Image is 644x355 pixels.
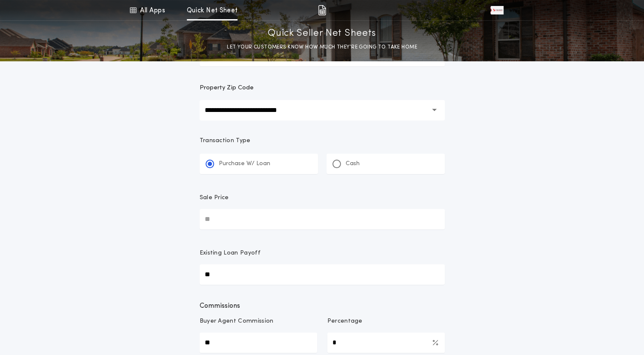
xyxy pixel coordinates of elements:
img: vs-icon [490,6,504,14]
span: Commissions [200,301,445,311]
img: img [318,5,326,15]
input: Existing Loan Payoff [200,264,445,285]
p: Transaction Type [200,137,445,145]
p: Cash [346,160,360,168]
input: Sale Price [200,209,445,229]
p: LET YOUR CUSTOMERS KNOW HOW MUCH THEY’RE GOING TO TAKE HOME [227,43,417,52]
p: Buyer Agent Commission [200,317,274,326]
p: Existing Loan Payoff [200,249,260,258]
p: Purchase W/ Loan [219,160,270,168]
p: Sale Price [200,194,229,202]
input: Buyer Agent Commission [200,332,317,353]
p: Percentage [327,317,363,326]
label: Property Zip Code [200,83,254,93]
p: Quick Seller Net Sheets [268,27,376,40]
input: Percentage [327,332,445,353]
